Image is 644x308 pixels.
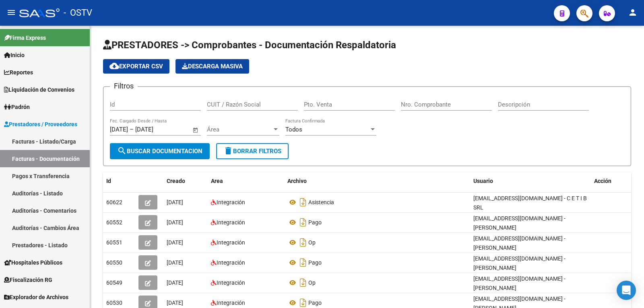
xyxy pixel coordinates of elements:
[106,300,122,306] span: 60530
[110,143,210,159] button: Buscar Documentacion
[217,199,245,205] span: Integración
[473,255,566,271] span: [EMAIL_ADDRESS][DOMAIN_NAME] - [PERSON_NAME]
[175,59,249,74] button: Descarga Masiva
[135,126,174,133] input: Fecha fin
[167,199,183,205] span: [DATE]
[308,279,316,286] span: Op
[103,59,169,74] button: Exportar CSV
[106,219,122,226] span: 60552
[117,146,127,156] mat-icon: search
[109,61,119,71] mat-icon: cloud_download
[298,236,308,249] i: Descargar documento
[217,259,245,266] span: Integración
[284,172,470,190] datatable-header-cell: Archivo
[298,276,308,289] i: Descargar documento
[217,300,245,306] span: Integración
[4,68,33,77] span: Reportes
[109,63,163,70] span: Exportar CSV
[4,258,62,267] span: Hospitales Públicos
[4,293,68,302] span: Explorador de Archivos
[298,196,308,209] i: Descargar documento
[103,172,135,190] datatable-header-cell: Id
[4,85,74,94] span: Liquidación de Convenios
[308,219,322,226] span: Pago
[130,126,134,133] span: –
[182,63,243,70] span: Descarga Masiva
[470,172,591,190] datatable-header-cell: Usuario
[473,235,566,251] span: [EMAIL_ADDRESS][DOMAIN_NAME] - [PERSON_NAME]
[216,143,289,159] button: Borrar Filtros
[211,178,223,184] span: Area
[110,80,138,92] h3: Filtros
[208,172,284,190] datatable-header-cell: Area
[217,219,245,226] span: Integración
[191,125,200,135] button: Open calendar
[308,259,322,266] span: Pago
[473,178,493,184] span: Usuario
[207,126,272,133] span: Área
[110,126,128,133] input: Fecha inicio
[117,148,202,155] span: Buscar Documentacion
[628,8,638,17] mat-icon: person
[4,51,25,60] span: Inicio
[287,178,307,184] span: Archivo
[308,239,316,246] span: Op
[473,275,566,291] span: [EMAIL_ADDRESS][DOMAIN_NAME] - [PERSON_NAME]
[106,279,122,286] span: 60549
[106,259,122,266] span: 60550
[4,120,77,129] span: Prestadores / Proveedores
[106,239,122,246] span: 60551
[217,239,245,246] span: Integración
[4,275,52,284] span: Fiscalización RG
[167,178,185,184] span: Creado
[167,259,183,266] span: [DATE]
[298,216,308,229] i: Descargar documento
[223,148,281,155] span: Borrar Filtros
[591,172,631,190] datatable-header-cell: Acción
[308,199,334,205] span: Asistencia
[106,199,122,205] span: 60622
[285,126,302,133] span: Todos
[298,256,308,269] i: Descargar documento
[163,172,208,190] datatable-header-cell: Creado
[4,33,46,42] span: Firma Express
[473,195,587,211] span: [EMAIL_ADDRESS][DOMAIN_NAME] - C E T I B SRL
[217,279,245,286] span: Integración
[167,219,183,226] span: [DATE]
[167,279,183,286] span: [DATE]
[594,178,611,184] span: Acción
[167,239,183,246] span: [DATE]
[103,39,396,51] span: PRESTADORES -> Comprobantes - Documentación Respaldatoria
[106,178,111,184] span: Id
[223,146,233,156] mat-icon: delete
[6,8,16,17] mat-icon: menu
[473,215,566,231] span: [EMAIL_ADDRESS][DOMAIN_NAME] - [PERSON_NAME]
[4,103,30,111] span: Padrón
[175,59,249,74] app-download-masive: Descarga masiva de comprobantes (adjuntos)
[64,4,92,22] span: - OSTV
[167,300,183,306] span: [DATE]
[617,281,636,300] div: Open Intercom Messenger
[308,300,322,306] span: Pago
